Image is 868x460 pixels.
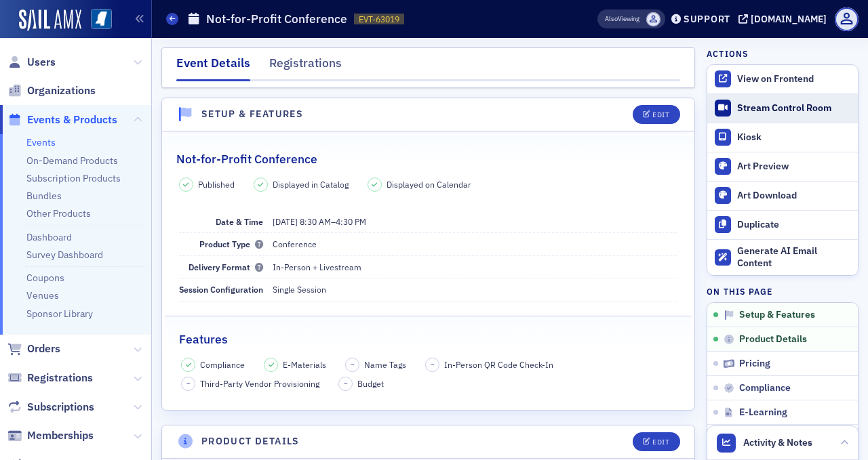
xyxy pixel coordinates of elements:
span: Budget [357,377,384,390]
div: Also [605,14,618,23]
span: Organizations [27,83,96,98]
span: Orders [27,341,60,356]
h4: Product Details [201,434,300,448]
a: View on Frontend [707,65,858,93]
div: Event Details [176,54,250,81]
span: – [351,360,355,369]
span: EVT-63019 [359,14,399,25]
span: Third-Party Vendor Provisioning [200,377,319,390]
span: Events & Products [27,112,117,127]
h4: On this page [707,285,859,297]
span: – [344,379,348,388]
div: [DOMAIN_NAME] [751,13,827,25]
a: Art Download [707,181,858,210]
a: Survey Dashboard [26,249,103,261]
div: View on Frontend [737,73,851,85]
span: – [431,360,435,369]
h4: Setup & Features [201,107,303,121]
div: Art Download [737,190,851,202]
span: Product Details [739,333,807,346]
a: Other Products [26,207,91,219]
div: Generate AI Email Content [737,245,851,269]
button: Generate AI Email Content [707,239,858,276]
a: Events [26,136,56,148]
a: Sponsor Library [26,308,93,320]
h2: Features [179,331,228,348]
span: Product Type [199,238,263,249]
span: Displayed in Catalog [273,178,349,190]
div: Edit [652,111,669,119]
a: View Homepage [81,9,112,32]
a: Memberships [7,428,94,443]
span: Setup & Features [739,309,815,321]
span: Date & Time [216,216,263,227]
div: Art Preview [737,161,851,173]
div: Kiosk [737,131,851,144]
a: On-Demand Products [26,154,118,167]
a: Art Preview [707,152,858,181]
span: Delivery Format [189,262,263,272]
span: – [273,216,366,227]
span: Conference [273,238,317,249]
span: [DATE] [273,216,298,227]
div: Support [684,13,730,25]
span: Viewing [605,14,639,24]
span: Session Configuration [179,284,263,295]
a: Stream Control Room [707,94,858,123]
h4: Actions [707,47,749,60]
span: Users [27,55,56,70]
span: Published [198,178,235,190]
span: In-Person + Livestream [273,262,361,272]
time: 8:30 AM [300,216,331,227]
span: MSCPA Conference [646,12,660,26]
span: E-Materials [283,358,326,371]
div: Stream Control Room [737,102,851,114]
a: Subscriptions [7,400,94,415]
a: Venues [26,289,59,301]
button: Edit [633,105,679,124]
a: Dashboard [26,231,72,243]
h2: Not-for-Profit Conference [176,150,317,168]
div: Edit [652,438,669,446]
h1: Not-for-Profit Conference [206,11,347,27]
span: Pricing [739,358,770,370]
a: Kiosk [707,123,858,152]
time: 4:30 PM [336,216,366,227]
a: Events & Products [7,112,117,127]
span: Displayed on Calendar [387,178,471,190]
div: Duplicate [737,219,851,231]
a: Subscription Products [26,172,121,184]
span: In-Person QR Code Check-In [444,358,553,371]
a: Coupons [26,272,64,284]
button: Edit [633,432,679,451]
img: SailAMX [19,9,81,31]
span: Activity & Notes [743,436,812,450]
span: Compliance [739,382,791,394]
span: Memberships [27,428,94,443]
span: – [186,379,191,388]
div: Registrations [269,54,342,79]
a: Orders [7,341,60,356]
a: Users [7,55,56,70]
span: Compliance [200,358,245,371]
span: Name Tags [364,358,406,371]
a: Organizations [7,83,96,98]
button: Duplicate [707,210,858,239]
span: Subscriptions [27,400,94,415]
span: Registrations [27,371,93,385]
img: SailAMX [91,9,112,30]
span: Profile [835,7,859,31]
button: [DOMAIN_NAME] [738,14,831,24]
span: Single Session [273,284,326,295]
a: Bundles [26,190,62,202]
span: E-Learning [739,406,787,419]
a: Registrations [7,371,93,385]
